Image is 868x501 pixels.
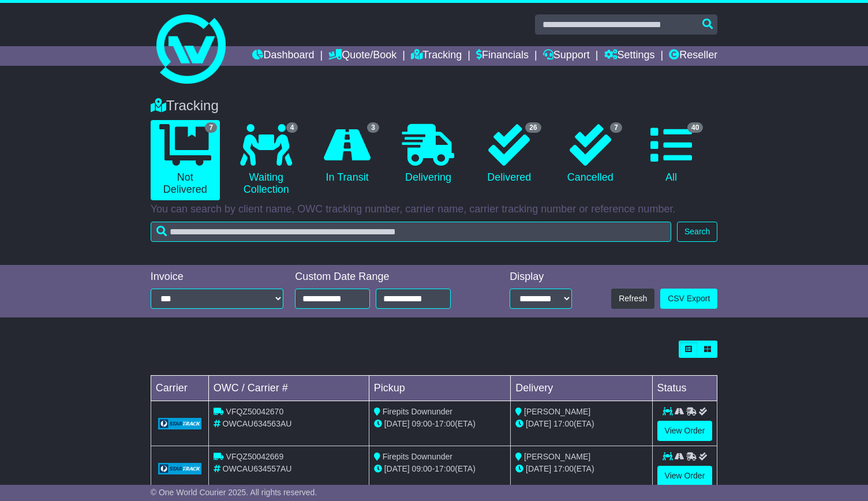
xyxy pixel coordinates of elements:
span: 7 [610,122,622,133]
a: 3 In Transit [312,120,381,188]
a: 40 All [637,120,706,188]
button: Refresh [611,289,654,309]
span: VFQZ50042670 [226,407,284,416]
span: 17:00 [435,464,455,473]
span: [DATE] [526,464,551,473]
span: Firepits Downunder [383,407,452,416]
span: [DATE] [526,419,551,428]
span: 3 [367,122,379,133]
div: (ETA) [515,463,647,475]
button: Search [677,222,717,242]
div: Invoice [151,271,284,283]
a: Reseller [669,46,717,66]
a: Tracking [411,46,462,66]
span: OWCAU634563AU [223,419,292,428]
div: - (ETA) [374,463,506,475]
a: Delivering [394,120,463,188]
a: Support [543,46,590,66]
span: [PERSON_NAME] [524,407,590,416]
span: [DATE] [384,419,410,428]
a: View Order [657,466,713,486]
span: [PERSON_NAME] [524,452,590,461]
a: 7 Not Delivered [151,120,220,200]
td: Delivery [511,376,652,401]
img: GetCarrierServiceLogo [158,418,201,429]
a: Dashboard [252,46,314,66]
div: Tracking [145,98,724,114]
td: OWC / Carrier # [208,376,369,401]
span: OWCAU634557AU [223,464,292,473]
p: You can search by client name, OWC tracking number, carrier name, carrier tracking number or refe... [151,203,718,216]
a: Quote/Book [328,46,396,66]
div: Custom Date Range [295,271,476,283]
div: (ETA) [515,418,647,430]
img: GetCarrierServiceLogo [158,463,201,474]
td: Status [652,376,717,401]
a: Financials [476,46,529,66]
span: 17:00 [435,419,455,428]
span: 4 [286,122,298,133]
span: 26 [525,122,541,133]
td: Pickup [369,376,510,401]
span: 09:00 [412,419,432,428]
span: 09:00 [412,464,432,473]
span: © One World Courier 2025. All rights reserved. [151,488,317,497]
span: VFQZ50042669 [226,452,284,461]
a: 4 Waiting Collection [231,120,301,200]
a: 26 Delivered [474,120,544,188]
span: 17:00 [553,419,574,428]
a: CSV Export [660,289,717,309]
span: 17:00 [553,464,574,473]
span: 40 [687,122,703,133]
span: Firepits Downunder [383,452,452,461]
span: [DATE] [384,464,410,473]
td: Carrier [151,376,208,401]
div: - (ETA) [374,418,506,430]
span: 7 [205,122,217,133]
a: View Order [657,421,713,441]
a: 7 Cancelled [556,120,625,188]
a: Settings [604,46,655,66]
div: Display [510,271,572,283]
